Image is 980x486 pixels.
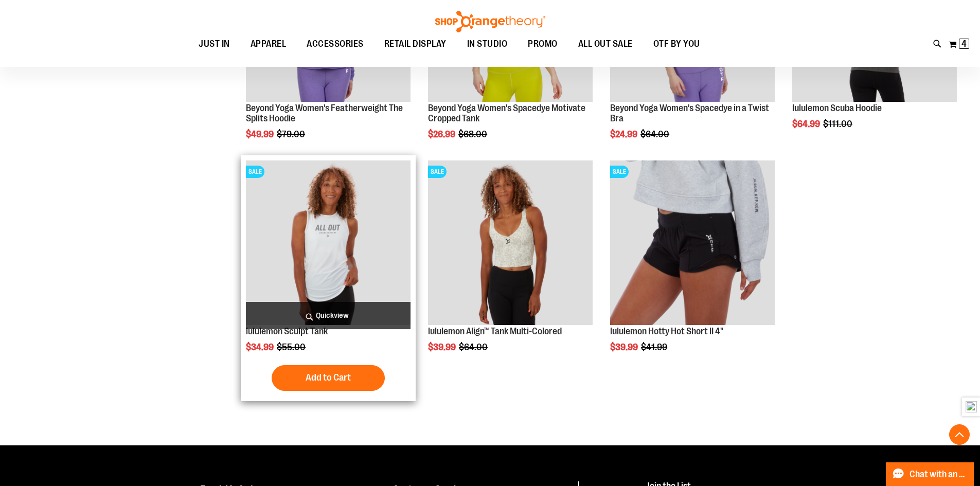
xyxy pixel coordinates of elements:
[578,32,633,56] span: ALL OUT SALE
[961,39,967,49] span: 4
[306,372,351,383] span: Add to Cart
[792,119,822,129] span: $64.99
[428,160,593,327] a: Product image for lululemon Align™ Tank Multi-ColoredSALE
[458,129,489,139] span: $68.00
[241,155,416,401] div: product
[823,119,854,129] span: $111.00
[428,342,457,352] span: $39.99
[886,462,974,486] button: Chat with an Expert
[246,160,411,325] img: Product image for lululemon Sculpt Tank
[423,155,598,379] div: product
[384,32,447,56] span: RETAIL DISPLAY
[428,326,562,336] a: lululemon Align™ Tank Multi-Colored
[246,129,275,139] span: $49.99
[428,103,585,123] a: Beyond Yoga Women's Spacedye Motivate Cropped Tank
[605,155,780,379] div: product
[610,160,775,327] a: Product image for lululemon Hotty Hot Short II 4"SALE
[246,302,411,329] a: Quickview
[641,342,669,352] span: $41.99
[246,166,264,178] span: SALE
[277,129,307,139] span: $79.00
[653,32,700,56] span: OTF BY YOU
[610,326,723,336] a: lululemon Hotty Hot Short II 4"
[528,32,558,56] span: PROMO
[459,342,489,352] span: $64.00
[610,103,769,123] a: Beyond Yoga Women's Spacedye in a Twist Bra
[428,160,593,325] img: Product image for lululemon Align™ Tank Multi-Colored
[199,32,230,56] span: JUST IN
[792,103,882,113] a: lululemon Scuba Hoodie
[246,342,275,352] span: $34.99
[246,160,411,327] a: Product image for lululemon Sculpt TankSALE
[272,365,385,391] button: Add to Cart
[949,424,970,445] button: Back To Top
[434,11,547,32] img: Shop Orangetheory
[251,32,287,56] span: APPAREL
[610,129,639,139] span: $24.99
[246,103,403,123] a: Beyond Yoga Women's Featherweight The Splits Hoodie
[610,160,775,325] img: Product image for lululemon Hotty Hot Short II 4"
[640,129,671,139] span: $64.00
[277,342,307,352] span: $55.00
[610,342,639,352] span: $39.99
[246,326,328,336] a: lululemon Sculpt Tank
[307,32,364,56] span: ACCESSORIES
[428,129,457,139] span: $26.99
[910,470,968,479] span: Chat with an Expert
[610,166,629,178] span: SALE
[428,166,447,178] span: SALE
[467,32,508,56] span: IN STUDIO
